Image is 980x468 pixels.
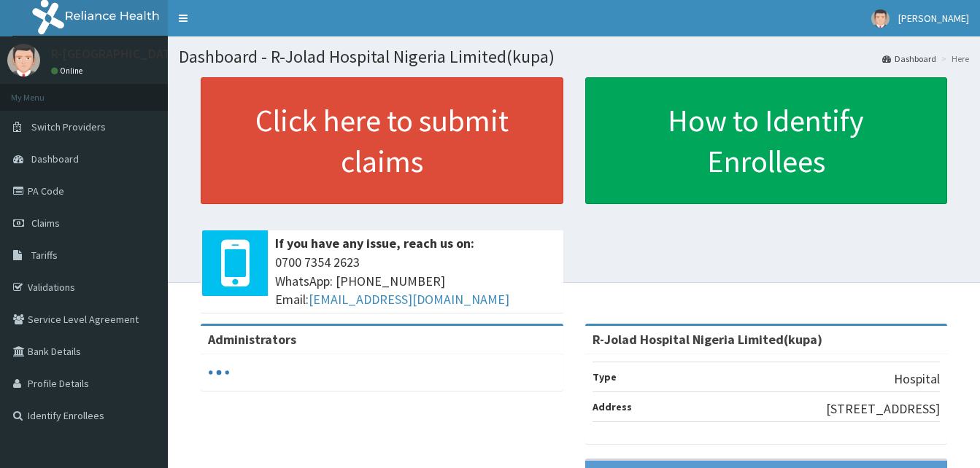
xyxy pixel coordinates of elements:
[208,362,230,383] svg: audio-loading
[31,217,60,230] span: Claims
[894,370,940,389] p: Hospital
[585,77,948,204] a: How to Identify Enrollees
[593,370,617,383] b: Type
[882,52,936,65] a: Dashboard
[826,399,940,418] p: [STREET_ADDRESS]
[31,120,106,133] span: Switch Providers
[208,331,296,348] b: Administrators
[51,66,86,76] a: Online
[7,44,40,77] img: User Image
[201,77,563,204] a: Click here to submit claims
[51,47,182,61] p: R-[GEOGRAPHIC_DATA]
[593,331,822,348] strong: R-Jolad Hospital Nigeria Limited(kupa)
[31,152,79,165] span: Dashboard
[898,12,969,25] span: [PERSON_NAME]
[275,253,556,309] span: 0700 7354 2623 WhatsApp: [PHONE_NUMBER] Email:
[871,9,890,28] img: User Image
[179,47,969,66] h1: Dashboard - R-Jolad Hospital Nigeria Limited(kupa)
[309,291,509,308] a: [EMAIL_ADDRESS][DOMAIN_NAME]
[593,400,632,413] b: Address
[31,249,58,262] span: Tariffs
[275,235,474,251] b: If you have any issue, reach us on:
[938,52,969,65] li: Here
